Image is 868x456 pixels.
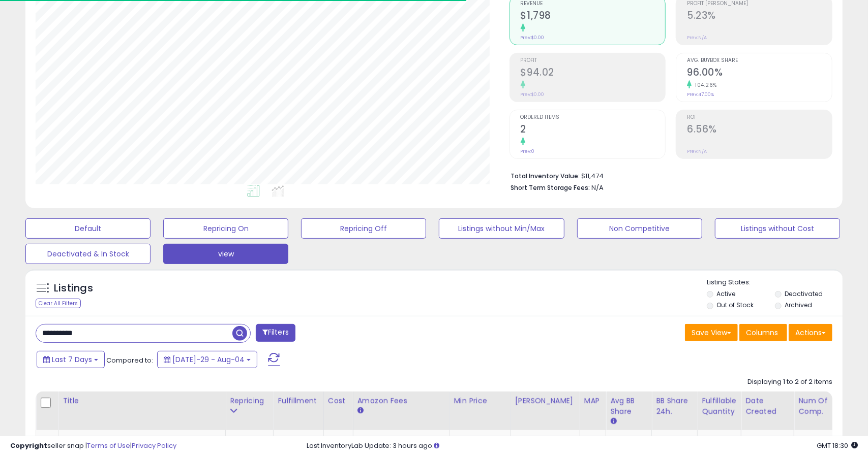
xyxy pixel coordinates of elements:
[454,396,506,406] div: Min Price
[521,58,666,63] span: Profit
[715,218,840,239] button: Listings without Cost
[687,123,832,137] h2: 6.56%
[163,244,288,264] button: view
[798,396,835,417] div: Num of Comp.
[54,281,93,296] h5: Listings
[707,278,843,287] p: Listing States:
[610,396,647,417] div: Avg BB Share
[521,10,666,23] h2: $1,798
[610,417,616,426] small: Avg BB Share.
[106,355,153,365] span: Compared to:
[717,301,754,309] label: Out of Stock
[521,1,666,7] span: Revenue
[687,67,832,80] h2: 96.00%
[52,354,92,365] span: Last 7 Days
[328,396,349,406] div: Cost
[702,396,737,417] div: Fulfillable Quantity
[584,396,602,406] div: MAP
[132,441,176,450] a: Privacy Policy
[687,91,714,97] small: Prev: 47.00%
[357,396,445,406] div: Amazon Fees
[687,10,832,23] h2: 5.23%
[745,396,790,417] div: Date Created
[10,441,176,451] div: seller snap | |
[230,396,269,406] div: Repricing
[25,218,151,239] button: Default
[256,324,295,342] button: Filters
[577,218,702,239] button: Non Competitive
[10,441,47,450] strong: Copyright
[37,351,105,368] button: Last 7 Days
[521,115,666,120] span: Ordered Items
[692,81,717,89] small: 104.26%
[157,351,257,368] button: [DATE]-29 - Aug-04
[511,183,590,192] b: Short Term Storage Fees:
[521,91,545,97] small: Prev: $0.00
[357,406,364,415] small: Amazon Fees.
[63,396,221,406] div: Title
[717,289,736,298] label: Active
[515,396,576,406] div: [PERSON_NAME]
[307,441,858,451] div: Last InventoryLab Update: 3 hours ago.
[521,148,535,154] small: Prev: 0
[36,299,81,308] div: Clear All Filters
[439,218,564,239] button: Listings without Min/Max
[746,328,778,338] span: Columns
[687,1,832,7] span: Profit [PERSON_NAME]
[25,244,151,264] button: Deactivated & In Stock
[687,148,707,154] small: Prev: N/A
[739,324,787,341] button: Columns
[521,67,666,80] h2: $94.02
[511,172,580,180] b: Total Inventory Value:
[521,123,666,137] h2: 2
[685,324,738,341] button: Save View
[656,396,693,417] div: BB Share 24h.
[592,183,604,192] span: N/A
[163,218,288,239] button: Repricing On
[747,377,832,387] div: Displaying 1 to 2 of 2 items
[687,35,707,41] small: Prev: N/A
[521,35,545,41] small: Prev: $0.00
[172,354,245,365] span: [DATE]-29 - Aug-04
[301,218,426,239] button: Repricing Off
[789,324,832,341] button: Actions
[511,169,825,181] li: $11,474
[817,441,858,450] span: 2025-08-12 18:30 GMT
[687,115,832,120] span: ROI
[785,301,812,309] label: Archived
[687,58,832,63] span: Avg. Buybox Share
[278,396,319,406] div: Fulfillment
[87,441,130,450] a: Terms of Use
[785,289,823,298] label: Deactivated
